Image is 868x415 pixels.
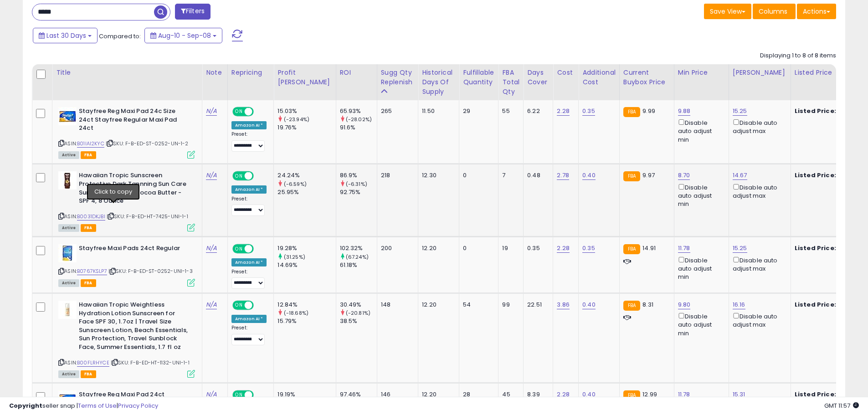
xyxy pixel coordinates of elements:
div: 29 [463,107,491,115]
span: Columns [759,7,787,16]
div: 265 [381,107,411,115]
div: seller snap | | [9,402,158,410]
button: Actions [797,4,836,19]
div: 14.69% [277,261,335,269]
a: 11.78 [678,244,690,253]
span: Last 30 Days [46,31,86,40]
button: Aug-10 - Sep-08 [144,28,222,43]
span: | SKU: F-B-ED-ST-0252-UN-1-2 [106,140,189,147]
img: 41hIma8m1FL._SL40_.jpg [58,171,77,190]
div: [PERSON_NAME] [733,68,787,77]
a: Terms of Use [78,401,117,410]
div: 102.32% [340,244,377,252]
div: Amazon AI * [231,258,267,266]
div: 19.76% [277,123,335,132]
img: 41UZSnMuE2L._SL40_.jpg [58,107,77,125]
div: Preset: [231,325,267,345]
div: Disable auto adjust max [733,182,784,200]
div: 61.18% [340,261,377,269]
div: 15.79% [277,317,335,325]
div: Current Buybox Price [623,68,670,87]
span: OFF [252,302,267,309]
span: ON [233,302,245,309]
a: N/A [206,244,217,253]
a: 0.35 [582,244,595,253]
span: OFF [252,108,267,116]
a: 0.35 [582,107,595,116]
span: FBA [81,279,96,287]
div: 0 [463,171,491,179]
a: N/A [206,300,217,309]
a: 15.25 [733,107,747,116]
div: Preset: [231,269,267,289]
div: Title [56,68,198,77]
b: Stayfree Maxi Pads 24ct Regular [79,244,190,255]
a: 14.67 [733,171,747,180]
div: 12.84% [277,301,335,309]
div: Fulfillable Quantity [463,68,494,87]
small: FBA [623,171,640,181]
div: Disable auto adjust max [733,311,784,329]
div: Preset: [231,131,267,152]
div: 99 [502,301,516,309]
b: Listed Price: [795,171,836,179]
div: Disable auto adjust min [678,311,722,338]
div: 12.20 [422,301,452,309]
span: 8.31 [642,300,653,309]
button: Columns [753,4,796,19]
div: 6.22 [527,107,546,115]
div: Disable auto adjust max [733,255,784,273]
div: Disable auto adjust min [678,182,722,209]
div: Min Price [678,68,725,77]
div: Preset: [231,196,267,216]
span: 9.97 [642,171,655,179]
div: Disable auto adjust max [733,118,784,135]
a: B00FLRHYCE [77,359,109,367]
a: 3.86 [557,300,570,309]
div: 11.50 [422,107,452,115]
div: 86.9% [340,171,377,179]
span: FBA [81,224,96,232]
a: 8.70 [678,171,690,180]
div: Disable auto adjust min [678,255,722,282]
div: Sugg Qty Replenish [381,68,415,87]
small: (-6.31%) [346,180,367,188]
div: Profit [PERSON_NAME] [277,68,332,87]
span: ON [233,172,245,180]
small: (31.25%) [284,253,305,261]
div: 65.93% [340,107,377,115]
div: Disable auto adjust min [678,118,722,144]
div: Additional Cost [582,68,616,87]
button: Filters [175,4,211,20]
span: ON [233,245,245,253]
span: | SKU: F-B-ED-ST-0252-UNI-1-3 [108,267,193,275]
span: All listings currently available for purchase on Amazon [58,224,79,232]
div: 55 [502,107,516,115]
div: ASIN: [58,171,195,231]
div: 15.03% [277,107,335,115]
img: 41bzoXrtPqL._SL40_.jpg [58,244,77,262]
div: 12.20 [422,244,452,252]
b: Listed Price: [795,300,836,309]
div: 19.28% [277,244,335,252]
small: (-20.81%) [346,309,370,317]
a: 15.25 [733,244,747,253]
a: 2.28 [557,107,570,116]
a: 0.40 [582,171,596,180]
a: 9.88 [678,107,691,116]
div: ASIN: [58,244,195,286]
div: 0.35 [527,244,546,252]
span: FBA [81,151,96,159]
a: 9.80 [678,300,691,309]
div: 0 [463,244,491,252]
div: 22.51 [527,301,546,309]
button: Save View [704,4,751,19]
small: (67.24%) [346,253,369,261]
small: FBA [623,301,640,311]
b: Hawaiian Tropic Sunscreen Protective Dark Tannning Sun Care Sunscreen Lotion, Cocoa Butter - SPF ... [79,171,190,207]
b: Hawaiian Tropic Weightless Hydration Lotion Sunscreen for Face SPF 30, 1.7oz | Travel Size Sunscr... [79,301,190,354]
a: N/A [206,171,217,180]
div: 19 [502,244,516,252]
div: 38.5% [340,317,377,325]
span: 14.91 [642,244,656,252]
